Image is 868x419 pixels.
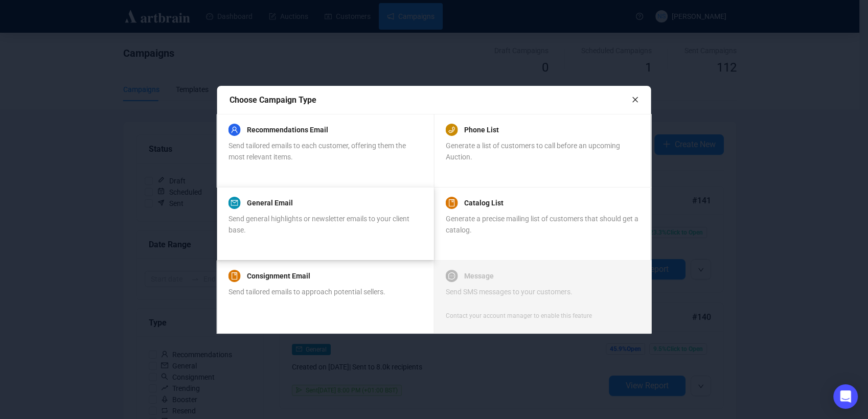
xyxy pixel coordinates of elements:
div: Contact your account manager to enable this feature [446,311,592,321]
span: message [448,272,455,280]
span: user [231,126,238,133]
span: Send general highlights or newsletter emails to your client base. [229,215,409,234]
a: Recommendations Email [247,124,328,136]
span: book [231,272,238,280]
span: close [632,96,639,103]
a: Message [464,270,494,282]
span: phone [448,126,455,133]
div: Choose Campaign Type [230,94,632,106]
span: Generate a list of customers to call before an upcoming Auction. [446,142,620,161]
span: book [448,199,455,206]
span: Send SMS messages to your customers. [446,288,573,296]
a: Phone List [464,124,499,136]
span: Send tailored emails to each customer, offering them the most relevant items. [229,142,406,161]
span: Send tailored emails to approach potential sellers. [229,288,385,296]
span: mail [231,199,238,206]
a: General Email [247,197,293,209]
a: Catalog List [464,197,504,209]
a: Consignment Email [247,270,310,282]
div: Open Intercom Messenger [833,384,858,409]
span: Generate a precise mailing list of customers that should get a catalog. [446,215,638,234]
